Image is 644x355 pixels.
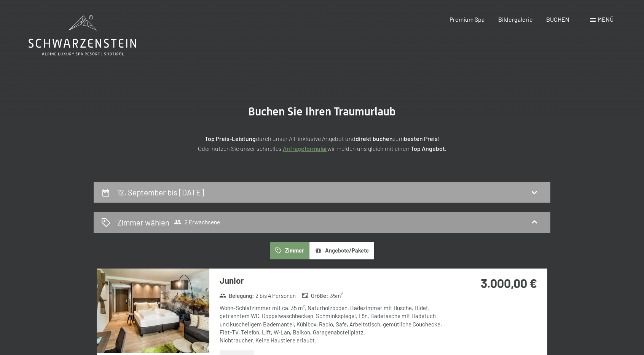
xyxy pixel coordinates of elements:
a: BUCHEN [546,16,569,23]
div: Wohn-Schlafzimmer mit ca. 35 m², Naturholzboden, Badezimmer mit Dusche, Bidet, getrenntem WC, Dop... [220,304,446,344]
a: Premium Spa [450,16,485,23]
button: Angebote/Pakete [309,242,374,259]
span: 35 m² [330,292,343,300]
h3: Junior [220,275,446,286]
strong: 3.000,00 € [481,276,537,290]
span: Buchen Sie Ihren Traumurlaub [248,105,396,118]
span: 2 Erwachsene [174,218,220,226]
strong: besten Preis [404,135,438,142]
p: durch unser All-inklusive Angebot und zum ! Oder nutzen Sie unser schnelles wir melden uns gleich... [132,134,512,153]
strong: Top Preis-Leistung [205,135,256,142]
a: Bildergalerie [498,16,533,23]
strong: Belegung : [219,292,254,300]
span: 2 bis 4 Personen [255,292,296,300]
a: Anfrageformular [283,145,327,152]
strong: Top Angebot. [411,145,446,152]
h2: Zimmer wählen [117,217,169,228]
button: Zimmer [270,242,309,259]
strong: direkt buchen [355,135,393,142]
strong: Größe : [302,292,328,300]
span: Menü [598,16,614,23]
h2: 12. September bis [DATE] [117,187,204,197]
img: mss_renderimg.php [97,269,209,353]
